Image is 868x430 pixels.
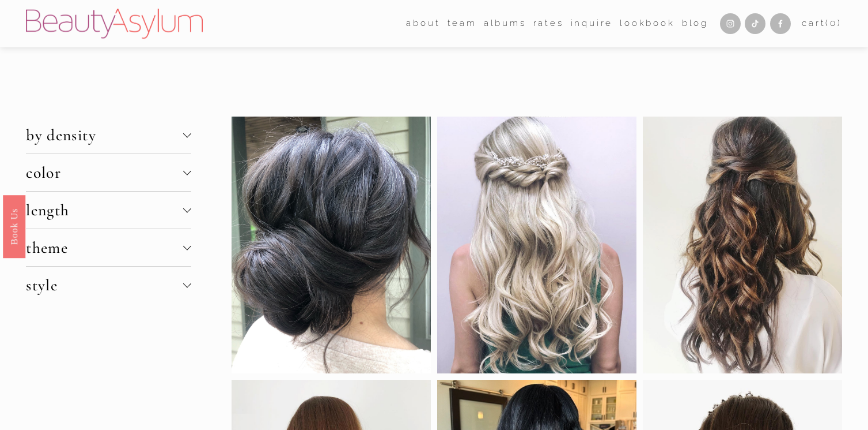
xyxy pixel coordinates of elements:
span: theme [26,238,183,257]
span: about [406,16,440,31]
a: Blog [682,15,708,32]
a: folder dropdown [448,15,477,32]
a: Instagram [720,13,741,34]
a: Book Us [3,195,25,257]
a: Facebook [770,13,791,34]
span: length [26,200,183,220]
a: 0 items in cart [802,16,842,31]
span: team [448,16,477,31]
span: by density [26,125,183,145]
button: by density [26,117,191,154]
a: Lookbook [620,15,674,32]
span: style [26,275,183,295]
a: folder dropdown [406,15,440,32]
button: style [26,267,191,304]
button: length [26,192,191,229]
a: Rates [533,15,564,32]
a: TikTok [745,13,765,34]
button: theme [26,229,191,266]
a: albums [484,15,526,32]
span: ( ) [825,18,842,28]
img: Beauty Asylum | Bridal Hair &amp; Makeup Charlotte &amp; Atlanta [26,9,203,39]
a: Inquire [571,15,613,32]
span: 0 [830,18,837,28]
span: color [26,163,183,182]
button: color [26,154,191,191]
